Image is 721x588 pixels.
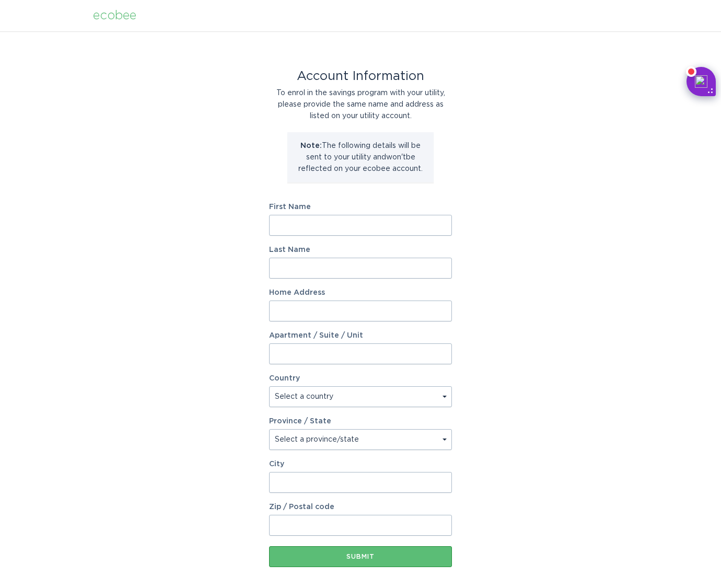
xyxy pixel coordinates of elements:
[269,87,452,122] div: To enrol in the savings program with your utility, please provide the same name and address as li...
[269,375,300,382] label: Country
[269,332,452,339] label: Apartment / Suite / Unit
[269,71,452,82] div: Account Information
[269,246,452,253] label: Last Name
[269,546,452,567] button: Submit
[295,140,426,175] p: The following details will be sent to your utility and won't be reflected on your ecobee account.
[269,418,331,425] label: Province / State
[269,460,452,468] label: City
[300,142,322,149] strong: Note:
[269,289,452,296] label: Home Address
[93,10,136,21] div: ecobee
[269,503,452,511] label: Zip / Postal code
[269,203,452,211] label: First Name
[274,554,447,560] div: Submit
